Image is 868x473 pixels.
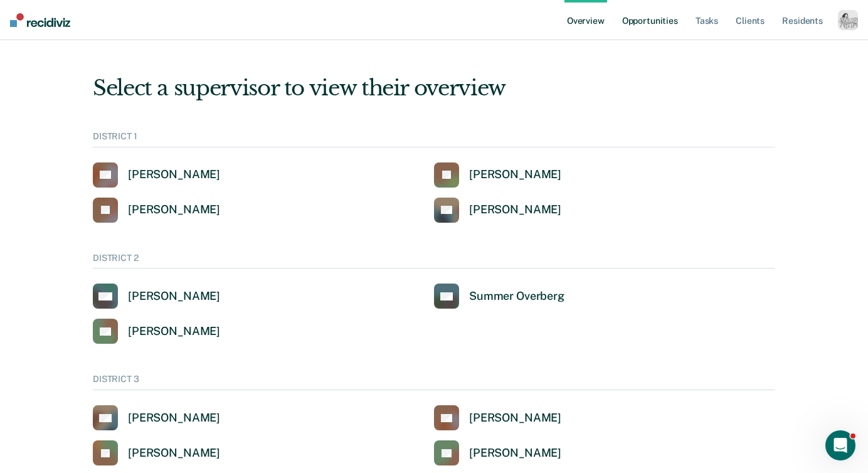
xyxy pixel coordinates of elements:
div: [PERSON_NAME] [469,167,561,182]
a: [PERSON_NAME] [434,440,561,465]
a: [PERSON_NAME] [434,162,561,188]
a: [PERSON_NAME] [93,284,220,309]
img: Recidiviz [10,13,70,27]
div: [PERSON_NAME] [469,446,561,460]
div: [PERSON_NAME] [128,289,220,304]
div: DISTRICT 2 [93,253,775,269]
a: [PERSON_NAME] [93,440,220,465]
div: [PERSON_NAME] [128,446,220,460]
iframe: Intercom live chat [825,430,855,460]
a: [PERSON_NAME] [93,405,220,430]
div: [PERSON_NAME] [469,203,561,217]
a: [PERSON_NAME] [93,162,220,188]
div: [PERSON_NAME] [469,411,561,425]
a: Summer Overberg [434,284,564,309]
div: Select a supervisor to view their overview [93,75,775,101]
div: [PERSON_NAME] [128,324,220,339]
div: Summer Overberg [469,289,564,304]
div: DISTRICT 3 [93,374,775,390]
div: DISTRICT 1 [93,131,775,147]
div: [PERSON_NAME] [128,167,220,182]
div: [PERSON_NAME] [128,411,220,425]
a: [PERSON_NAME] [93,319,220,344]
div: [PERSON_NAME] [128,203,220,217]
a: [PERSON_NAME] [434,405,561,430]
a: [PERSON_NAME] [434,198,561,223]
a: [PERSON_NAME] [93,198,220,223]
